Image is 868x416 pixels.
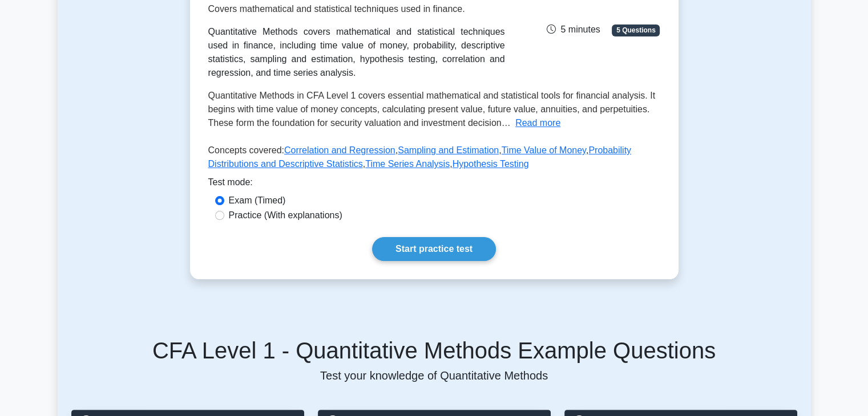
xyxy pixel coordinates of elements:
[284,145,395,155] a: Correlation and Regression
[612,25,660,36] span: 5 Questions
[71,337,797,364] h5: CFA Level 1 - Quantitative Methods Example Questions
[229,209,342,222] label: Practice (With explanations)
[208,25,505,80] div: Quantitative Methods covers mathematical and statistical techniques used in finance, including ti...
[365,159,450,169] a: Time Series Analysis
[547,25,600,34] span: 5 minutes
[515,116,560,130] button: Read more
[71,369,797,382] p: Test your knowledge of Quantitative Methods
[208,144,660,176] p: Concepts covered: , , , , ,
[398,145,499,155] a: Sampling and Estimation
[372,237,496,261] a: Start practice test
[453,159,529,169] a: Hypothesis Testing
[502,145,586,155] a: Time Value of Money
[208,176,660,194] div: Test mode:
[208,2,505,16] p: Covers mathematical and statistical techniques used in finance.
[229,194,286,207] label: Exam (Timed)
[208,91,656,128] span: Quantitative Methods in CFA Level 1 covers essential mathematical and statistical tools for finan...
